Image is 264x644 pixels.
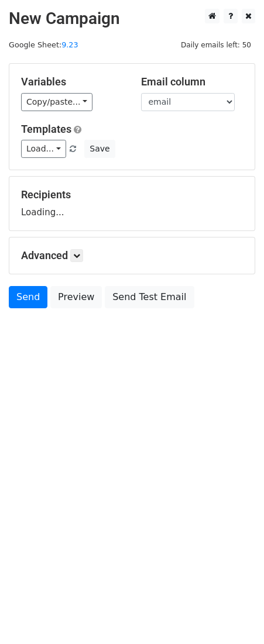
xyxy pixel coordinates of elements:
a: Load... [21,140,66,158]
a: Preview [50,286,102,308]
h5: Email column [141,75,244,88]
a: Daily emails left: 50 [177,40,255,49]
button: Save [84,140,115,158]
h5: Recipients [21,188,243,201]
a: Send Test Email [105,286,194,308]
a: Templates [21,123,71,135]
h2: New Campaign [9,9,255,29]
a: 9.23 [61,40,78,49]
small: Google Sheet: [9,40,78,49]
h5: Variables [21,75,124,88]
div: Loading... [21,188,243,219]
a: Copy/paste... [21,93,92,111]
a: Send [9,286,47,308]
h5: Advanced [21,249,243,262]
span: Daily emails left: 50 [177,39,255,51]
